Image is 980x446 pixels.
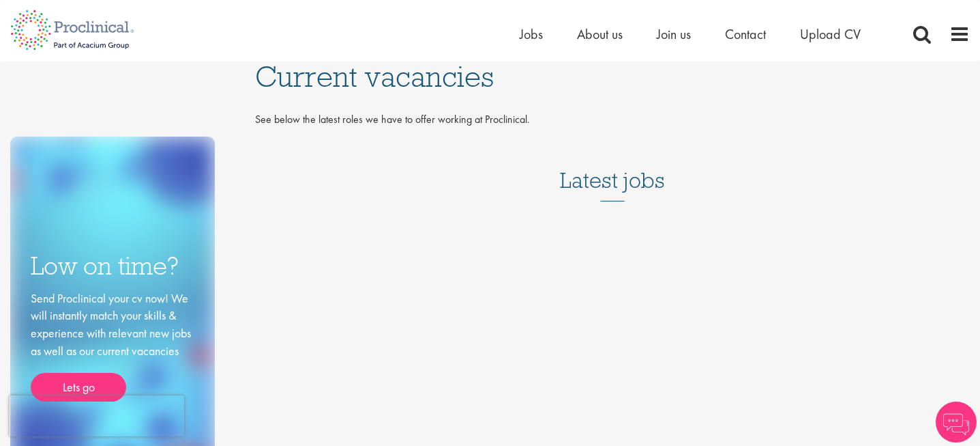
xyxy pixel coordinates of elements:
iframe: reCAPTCHA [10,395,184,436]
span: Current vacancies [255,58,494,95]
h3: Latest jobs [560,135,665,201]
p: See below the latest roles we have to offer working at Proclinical. [255,112,970,128]
a: Upload CV [800,25,861,43]
a: Lets go [31,373,126,402]
img: Chatbot [936,402,977,443]
a: Jobs [520,25,543,43]
a: Contact [725,25,766,43]
div: Send Proclinical your cv now! We will instantly match your skills & experience with relevant new ... [31,290,194,402]
a: About us [577,25,623,43]
a: Join us [657,25,691,43]
h3: Low on time? [31,253,194,279]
